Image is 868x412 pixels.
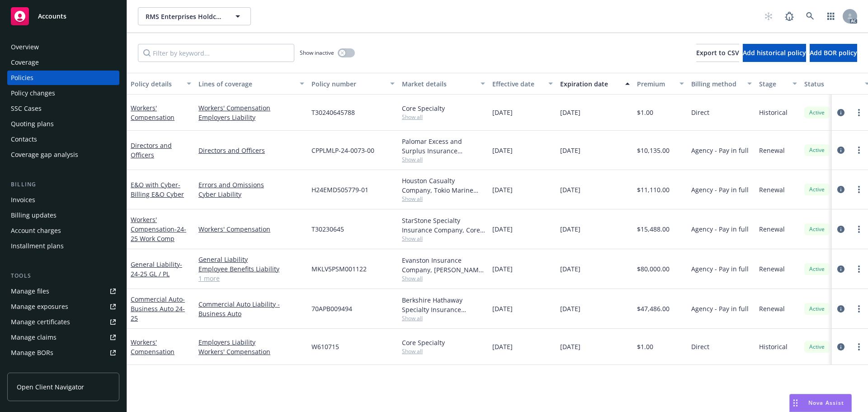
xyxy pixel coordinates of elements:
[198,299,304,318] a: Commercial Auto Liability - Business Auto
[7,4,119,29] a: Accounts
[691,108,709,117] span: Direct
[402,235,485,242] span: Show all
[854,145,864,156] a: more
[743,48,806,57] span: Add historical policy
[492,342,513,351] span: [DATE]
[637,79,674,89] div: Premium
[854,224,864,235] a: more
[7,299,119,314] span: Manage exposures
[691,224,749,234] span: Agency - Pay in full
[7,330,119,345] a: Manage claims
[11,361,80,375] div: Summary of insurance
[311,185,368,194] span: H24EMD505779-01
[198,189,304,199] a: Cyber Liability
[560,108,580,117] span: [DATE]
[810,48,857,57] span: Add BOR policy
[11,315,70,329] div: Manage certificates
[7,40,119,54] a: Overview
[300,49,334,57] span: Show inactive
[691,185,749,194] span: Agency - Pay in full
[311,108,355,117] span: T30240645788
[637,108,653,117] span: $1.00
[127,73,195,95] button: Policy details
[835,224,846,235] a: circleInformation
[131,180,184,199] a: E&O with Cyber
[808,109,826,117] span: Active
[801,7,819,25] a: Search
[808,185,826,194] span: Active
[808,343,826,351] span: Active
[854,184,864,195] a: more
[822,7,840,25] a: Switch app
[311,304,352,313] span: 70APB009494
[402,156,485,163] span: Show all
[146,12,224,21] span: RMS Enterprises Holdco, LLC
[489,73,557,95] button: Effective date
[7,71,119,85] a: Policies
[808,399,844,407] span: Nova Assist
[311,146,374,155] span: CPPLMLP-24-0073-00
[759,264,785,274] span: Renewal
[311,342,339,351] span: W610715
[11,299,68,314] div: Manage exposures
[560,185,580,194] span: [DATE]
[131,79,181,89] div: Policy details
[7,101,119,116] a: SSC Cases
[854,341,864,352] a: more
[780,7,798,25] a: Report a Bug
[7,208,119,223] a: Billing updates
[7,55,119,70] a: Coverage
[11,193,35,207] div: Invoices
[11,208,57,223] div: Billing updates
[492,146,513,155] span: [DATE]
[198,146,304,155] a: Directors and Officers
[7,180,119,189] div: Billing
[11,223,61,238] div: Account charges
[131,338,175,356] a: Workers' Compensation
[492,79,543,89] div: Effective date
[198,274,304,283] a: 1 more
[11,284,49,298] div: Manage files
[11,117,54,131] div: Quoting plans
[402,275,485,282] span: Show all
[7,239,119,253] a: Installment plans
[198,79,294,89] div: Lines of coverage
[755,73,801,95] button: Stage
[7,346,119,360] a: Manage BORs
[138,44,294,62] input: Filter by keyword...
[198,337,304,347] a: Employers Liability
[804,79,859,89] div: Status
[691,304,749,313] span: Agency - Pay in full
[11,101,42,116] div: SSC Cases
[131,104,175,122] a: Workers' Compensation
[560,342,580,351] span: [DATE]
[311,79,385,89] div: Policy number
[7,284,119,298] a: Manage files
[808,225,826,233] span: Active
[560,146,580,155] span: [DATE]
[7,271,119,280] div: Tools
[492,185,513,194] span: [DATE]
[7,117,119,131] a: Quoting plans
[402,79,475,89] div: Market details
[560,79,620,89] div: Expiration date
[131,260,182,278] span: - 24-25 GL / PL
[759,108,788,117] span: Historical
[637,342,653,351] span: $1.00
[835,145,846,156] a: circleInformation
[11,132,37,147] div: Contacts
[11,55,39,70] div: Coverage
[402,347,485,355] span: Show all
[7,193,119,207] a: Invoices
[195,73,308,95] button: Lines of coverage
[808,146,826,154] span: Active
[789,394,852,412] button: Nova Assist
[492,304,513,313] span: [DATE]
[743,44,806,62] button: Add historical policy
[198,347,304,356] a: Workers' Compensation
[402,314,485,322] span: Show all
[810,44,857,62] button: Add BOR policy
[835,341,846,352] a: circleInformation
[691,146,749,155] span: Agency - Pay in full
[402,104,485,113] div: Core Specialty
